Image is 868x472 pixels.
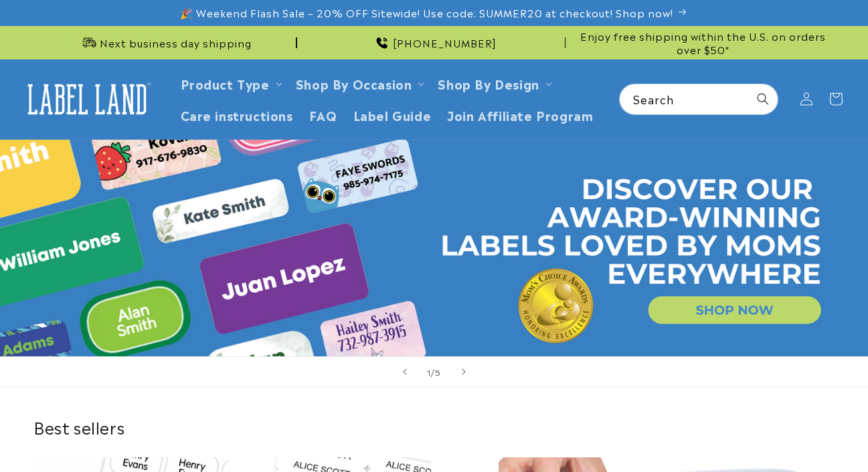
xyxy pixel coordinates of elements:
button: Search [748,84,778,114]
button: Previous slide [390,357,420,386]
summary: Shop By Design [430,68,557,99]
span: Next business day shipping [100,36,252,49]
span: 1 [427,365,431,378]
a: Join Affiliate Program [439,99,601,130]
div: Announcement [571,26,835,59]
a: Care instructions [173,99,301,130]
span: [PHONE_NUMBER] [393,36,497,49]
span: FAQ [309,107,337,122]
span: Join Affiliate Program [447,107,593,122]
summary: Product Type [173,68,288,99]
iframe: Gorgias Floating Chat [587,409,855,459]
span: Label Guide [353,107,432,122]
div: Announcement [302,26,566,59]
span: / [431,365,435,378]
span: Care instructions [181,107,293,122]
a: Label Land [15,74,159,125]
a: FAQ [301,99,345,130]
button: Next slide [449,357,479,386]
span: 🎉 Weekend Flash Sale – 20% OFF Sitewide! Use code: SUMMER20 at checkout! Shop now! [180,6,673,19]
summary: Shop By Occasion [288,68,430,99]
img: Label Land [20,78,154,120]
a: Product Type [181,74,270,92]
a: Label Guide [345,99,440,130]
a: Shop By Design [438,74,539,92]
h2: Best sellers [33,417,835,437]
span: Shop By Occasion [296,76,412,91]
span: 5 [435,365,441,378]
div: Announcement [33,26,297,59]
span: Enjoy free shipping within the U.S. on orders over $50* [571,29,835,55]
